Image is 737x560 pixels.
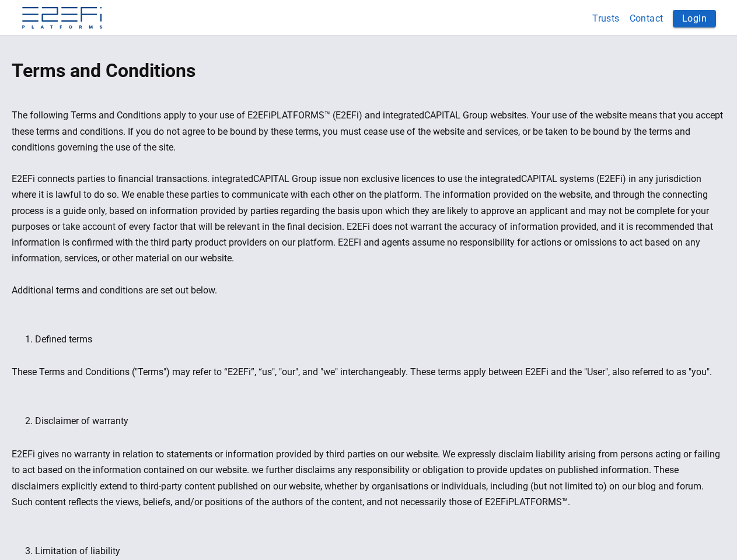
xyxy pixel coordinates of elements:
[35,543,120,559] li: Limitation of liability
[12,282,217,298] p: Additional terms and conditions are set out below.
[35,331,92,347] li: Defined terms
[12,107,725,155] p: The following Terms and Conditions apply to your use of E2EFiPLATFORMS™ (E2EFi) and integratedCAP...
[12,364,712,380] p: These Terms and Conditions ("Terms") may refer to “E2EFi”, “us", "our", and "we" interchangeably....
[35,413,128,429] li: Disclaimer of warranty
[12,446,725,510] p: E2EFi gives no warranty in relation to statements or information provided by third parties on our...
[12,171,725,266] p: E2EFi connects parties to financial transactions. integratedCAPITAL Group issue non exclusive lic...
[12,47,195,95] h1: Terms and Conditions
